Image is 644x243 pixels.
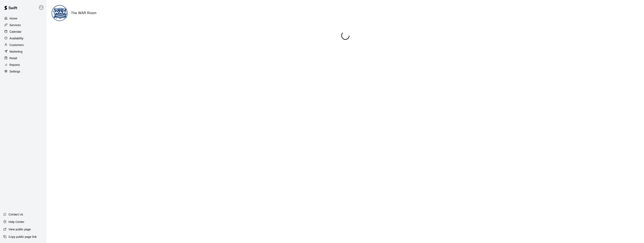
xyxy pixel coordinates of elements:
[10,63,20,67] p: Reports
[10,23,21,27] p: Services
[52,6,68,21] img: The WAR Room logo
[10,36,24,40] p: Availability
[3,48,43,55] a: Marketing
[3,15,43,22] a: Home
[10,43,24,47] p: Customers
[8,235,37,239] p: Copy public page link
[10,16,17,21] p: Home
[10,50,23,54] p: Marketing
[3,55,43,61] a: Retail
[3,42,43,48] a: Customers
[10,69,20,74] p: Settings
[3,29,43,35] a: Calendar
[3,62,43,68] a: Reports
[71,10,97,16] h6: The WAR Room
[3,68,43,75] a: Settings
[8,227,31,231] p: View public page
[8,212,23,216] p: Contact Us
[3,22,43,28] a: Services
[10,30,22,34] p: Calendar
[8,220,24,224] p: Help Center
[3,35,43,41] a: Availability
[10,56,17,60] p: Retail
